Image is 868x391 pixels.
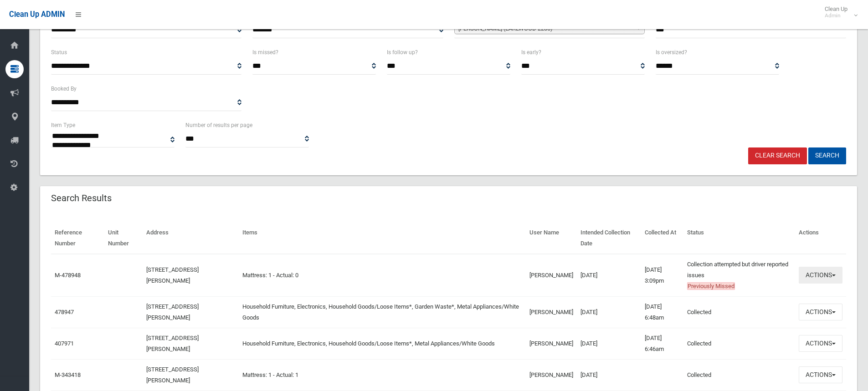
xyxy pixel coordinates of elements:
[799,366,842,383] button: Actions
[51,223,104,254] th: Reference Number
[526,296,577,328] td: [PERSON_NAME]
[252,47,278,57] label: Is missed?
[55,371,81,378] a: M-343418
[687,282,735,290] span: Previously Missed
[51,84,77,94] label: Booked By
[239,254,526,297] td: Mattress: 1 - Actual: 0
[239,359,526,391] td: Mattress: 1 - Actual: 1
[748,147,807,164] a: Clear Search
[526,359,577,391] td: [PERSON_NAME]
[820,5,857,19] span: Clean Up
[146,266,199,284] a: [STREET_ADDRESS][PERSON_NAME]
[239,223,526,254] th: Items
[146,303,199,321] a: [STREET_ADDRESS][PERSON_NAME]
[577,223,641,254] th: Intended Collection Date
[641,254,683,297] td: [DATE] 3:09pm
[577,359,641,391] td: [DATE]
[526,328,577,359] td: [PERSON_NAME]
[799,304,842,320] button: Actions
[795,223,846,254] th: Actions
[40,189,123,207] header: Search Results
[799,335,842,352] button: Actions
[51,120,75,130] label: Item Type
[577,254,641,297] td: [DATE]
[825,12,847,19] small: Admin
[55,309,74,315] a: 478947
[239,328,526,359] td: Household Furniture, Electronics, Household Goods/Loose Items*, Metal Appliances/White Goods
[683,223,795,254] th: Status
[185,120,252,130] label: Number of results per page
[526,254,577,297] td: [PERSON_NAME]
[683,254,795,297] td: Collection attempted but driver reported issues
[104,223,143,254] th: Unit Number
[808,147,846,164] button: Search
[9,10,65,19] span: Clean Up ADMIN
[239,296,526,328] td: Household Furniture, Electronics, Household Goods/Loose Items*, Garden Waste*, Metal Appliances/W...
[146,366,199,384] a: [STREET_ADDRESS][PERSON_NAME]
[143,223,239,254] th: Address
[683,359,795,391] td: Collected
[55,272,81,279] a: M-478948
[55,340,74,347] a: 407971
[799,267,842,284] button: Actions
[521,47,541,57] label: Is early?
[656,47,687,57] label: Is oversized?
[683,296,795,328] td: Collected
[526,223,577,254] th: User Name
[146,335,199,352] a: [STREET_ADDRESS][PERSON_NAME]
[577,328,641,359] td: [DATE]
[641,296,683,328] td: [DATE] 6:48am
[51,47,67,57] label: Status
[641,328,683,359] td: [DATE] 6:46am
[683,328,795,359] td: Collected
[641,223,683,254] th: Collected At
[577,296,641,328] td: [DATE]
[387,47,418,57] label: Is follow up?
